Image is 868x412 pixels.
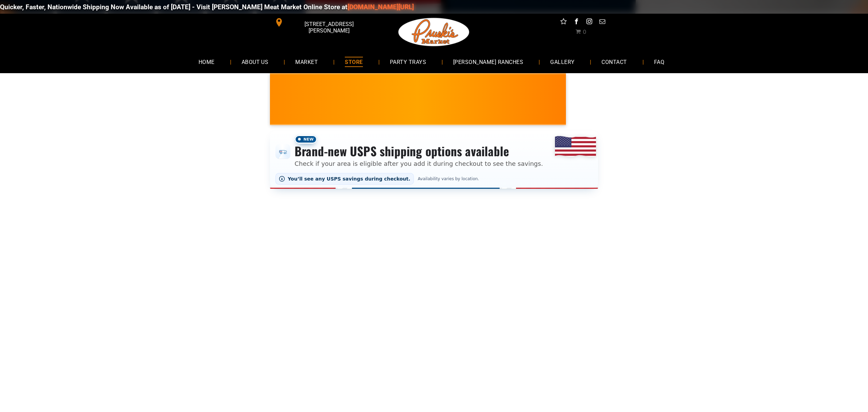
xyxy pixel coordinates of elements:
[443,53,533,71] a: [PERSON_NAME] RANCHES
[591,53,637,71] a: CONTACT
[540,53,585,71] a: GALLERY
[417,176,480,181] span: Availability varies by location.
[288,176,410,182] span: You’ll see any USPS savings during checkout.
[585,17,594,28] a: instagram
[583,29,586,35] span: 0
[295,135,317,144] span: New
[270,131,598,189] div: Shipping options announcement
[285,53,328,71] a: MARKET
[397,14,471,51] img: Pruski-s+Market+HQ+Logo2-1920w.png
[644,53,675,71] a: FAQ
[335,53,373,71] a: STORE
[270,17,375,28] a: [STREET_ADDRESS][PERSON_NAME]
[572,17,581,28] a: facebook
[188,53,225,71] a: HOME
[285,17,373,37] span: [STREET_ADDRESS][PERSON_NAME]
[348,3,414,11] a: [DOMAIN_NAME][URL]
[231,53,279,71] a: ABOUT US
[598,17,607,28] a: email
[295,144,543,159] h3: Brand-new USPS shipping options available
[380,53,436,71] a: PARTY TRAYS
[559,17,568,28] a: Social network
[295,159,543,168] p: Check if your area is eligible after you add it during checkout to see the savings.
